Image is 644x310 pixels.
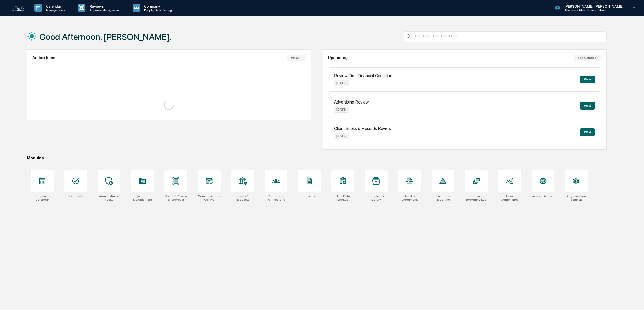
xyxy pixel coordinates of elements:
[432,194,454,201] div: Exception Reporting
[304,194,315,198] div: Policies
[42,4,68,8] p: Calendar
[140,4,176,8] p: Company
[328,56,348,60] h2: Upcoming
[27,156,606,160] div: Modules
[498,194,521,201] div: Trade Compliance
[560,8,607,12] p: Admin • Golden Reserve Retirement
[39,32,172,42] h1: Good Afternoon, [PERSON_NAME].
[560,4,626,8] p: [PERSON_NAME] [PERSON_NAME]
[287,55,306,61] button: View All
[580,128,595,136] button: View
[85,8,122,12] p: Approval Management
[164,194,187,201] div: Content Review & Approval
[231,194,254,201] div: Forms & Requests
[334,133,349,139] p: [DATE]
[334,74,392,78] p: Review Firm Financial Condition
[465,194,488,201] div: Compliance Reporting Log
[365,194,388,201] div: Compliance Library
[398,194,421,201] div: Audit & Document Logs
[334,100,369,105] p: Advertising Review
[198,194,221,201] div: Communications Archive
[331,194,354,201] div: User Data Lookup
[334,126,391,131] p: Client Books & Records Review
[98,194,120,201] div: Administrator Tasks
[334,107,349,113] p: [DATE]
[131,194,154,201] div: Vendor Management
[580,76,595,83] button: View
[334,80,349,86] p: [DATE]
[532,194,554,198] div: Website Archive
[32,56,56,60] h2: Action Items
[68,194,84,198] div: User Tasks
[574,55,601,61] button: See Calendar
[265,194,287,201] div: People and Permissions
[140,8,176,12] p: People, Data, Settings
[85,4,122,8] p: Reviews
[31,194,54,201] div: Compliance Calendar
[12,5,24,11] img: logo
[580,102,595,110] button: View
[42,8,68,12] p: Manage Tasks
[565,194,588,201] div: Organization Settings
